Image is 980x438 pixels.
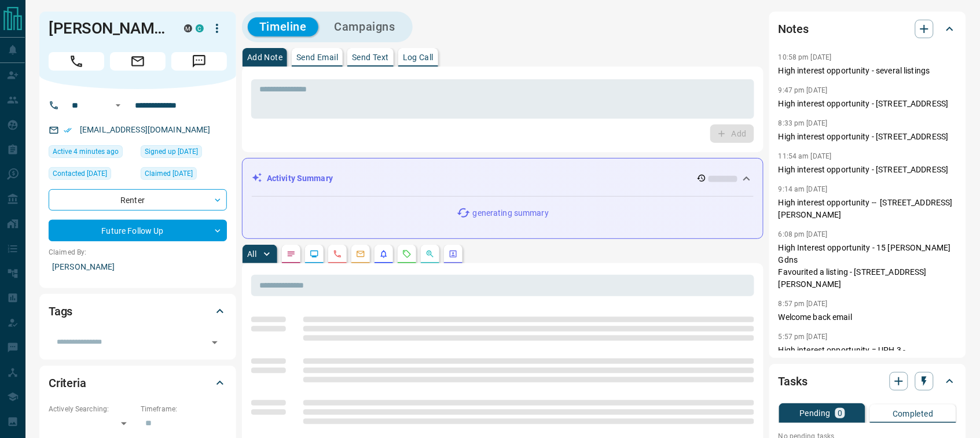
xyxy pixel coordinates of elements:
p: High interest opportunity - [STREET_ADDRESS] [779,164,957,176]
p: Log Call [403,53,434,61]
div: Mon Aug 18 2025 [49,145,135,161]
p: 6:08 pm [DATE] [779,230,828,238]
p: 10:58 pm [DATE] [779,53,832,61]
span: Claimed [DATE] [145,168,193,179]
svg: Opportunities [425,249,435,259]
svg: Notes [287,249,296,259]
div: Fri Jul 25 2025 [49,167,135,183]
div: Renter [49,189,227,211]
span: Contacted [DATE] [53,168,107,179]
div: Criteria [49,369,227,397]
p: Completed [893,410,934,418]
p: High interest opportunity = UPH 3 - [STREET_ADDRESS] [779,344,957,369]
p: High interest opportunity - [STREET_ADDRESS] [779,131,957,143]
svg: Calls [333,249,342,259]
p: Send Email [296,53,338,61]
p: Pending [799,409,831,417]
button: Timeline [248,17,318,36]
svg: Listing Alerts [379,249,388,259]
p: All [247,250,256,258]
div: Tasks [779,367,957,395]
p: [PERSON_NAME] [49,257,227,277]
p: High interest opportunity -- [STREET_ADDRESS][PERSON_NAME] [779,197,957,221]
svg: Lead Browsing Activity [310,249,319,259]
h2: Notes [779,20,809,38]
h2: Tasks [779,372,808,391]
a: [EMAIL_ADDRESS][DOMAIN_NAME] [80,125,211,134]
div: Future Follow Up [49,220,227,241]
span: Active 4 minutes ago [53,146,119,157]
span: Signed up [DATE] [145,146,198,157]
p: High interest opportunity - several listings [779,65,957,77]
h2: Tags [49,302,72,321]
p: High interest opportunity - [STREET_ADDRESS] [779,98,957,110]
p: Welcome back email [779,311,957,323]
span: Email [110,52,166,71]
div: Tags [49,297,227,325]
svg: Email Verified [64,126,72,134]
p: 11:54 am [DATE] [779,152,832,160]
p: 9:14 am [DATE] [779,185,828,193]
p: Activity Summary [267,172,333,185]
p: 8:33 pm [DATE] [779,119,828,127]
p: 0 [838,409,842,417]
svg: Emails [356,249,365,259]
p: High Interest opportunity - 15 [PERSON_NAME] Gdns Favourited a listing - [STREET_ADDRESS][PERSON_... [779,242,957,290]
span: Message [171,52,227,71]
div: Notes [779,15,957,43]
svg: Agent Actions [449,249,458,259]
div: Activity Summary [252,168,754,189]
div: mrloft.ca [184,24,192,32]
div: condos.ca [196,24,204,32]
p: generating summary [473,207,549,219]
p: Actively Searching: [49,404,135,414]
h1: [PERSON_NAME] [49,19,167,38]
p: Add Note [247,53,282,61]
p: 5:57 pm [DATE] [779,333,828,341]
button: Open [207,334,223,351]
p: Send Text [352,53,389,61]
h2: Criteria [49,374,86,392]
p: 9:47 pm [DATE] [779,86,828,94]
span: Call [49,52,104,71]
p: Timeframe: [141,404,227,414]
button: Open [111,98,125,112]
button: Campaigns [323,17,407,36]
div: Thu Nov 26 2020 [141,167,227,183]
p: Claimed By: [49,247,227,257]
div: Mon Nov 16 2020 [141,145,227,161]
p: 8:57 pm [DATE] [779,300,828,308]
svg: Requests [402,249,412,259]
